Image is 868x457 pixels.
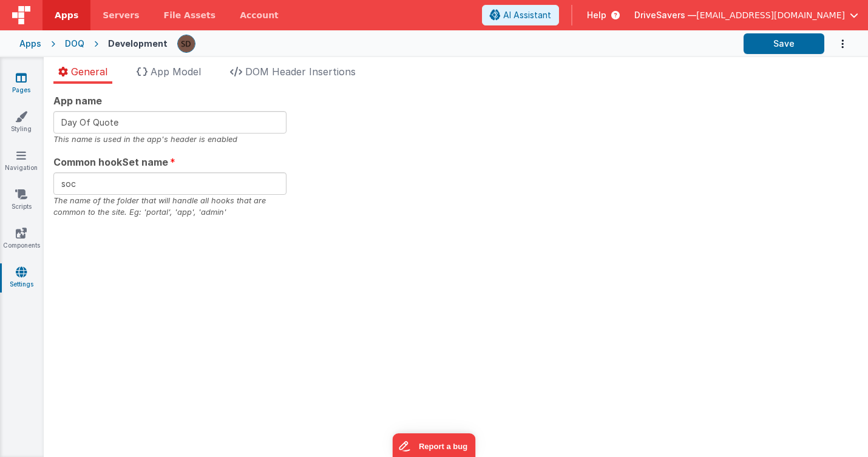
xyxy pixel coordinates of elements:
div: The name of the folder that will handle all hooks that are common to the site. Eg: 'portal', 'app... [53,195,287,218]
img: 315f4d8053e16d8177245540504d26c4 [178,35,195,52]
span: [EMAIL_ADDRESS][DOMAIN_NAME] [696,9,845,21]
button: Options [824,32,849,56]
div: This name is used in the app's header is enabled [53,134,287,145]
div: Development [108,38,168,50]
button: Save [744,33,824,54]
span: File Assets [164,9,216,21]
span: DriveSavers — [634,9,696,21]
div: Apps [19,38,41,50]
button: DriveSavers — [EMAIL_ADDRESS][DOMAIN_NAME] [634,9,858,21]
span: App name [53,93,102,108]
span: App Model [151,66,201,78]
span: Help [587,9,606,21]
div: DOQ [65,38,84,50]
span: Apps [55,9,78,21]
span: DOM Header Insertions [245,66,356,78]
span: Common hookSet name [53,155,168,169]
span: General [71,66,107,78]
span: Servers [103,9,139,21]
button: AI Assistant [482,5,559,25]
span: AI Assistant [503,9,551,21]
